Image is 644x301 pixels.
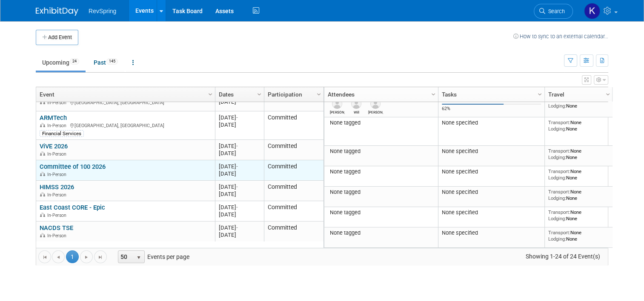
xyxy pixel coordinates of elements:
[256,91,263,98] span: Column Settings
[97,254,104,261] span: Go to the last page
[328,148,435,155] div: None tagged
[219,98,260,105] div: [DATE]
[548,230,570,236] span: Transport:
[430,91,437,98] span: Column Settings
[52,250,65,263] a: Go to the previous page
[40,204,105,211] a: East Coast CORE - Epic
[40,213,45,217] img: In-Person Event
[548,97,610,109] div: None None
[40,142,68,150] a: ViVE 2026
[548,87,607,102] a: Travel
[604,87,613,100] a: Column Settings
[236,143,238,149] span: -
[40,130,84,137] div: Financial Services
[442,87,539,102] a: Tasks
[264,140,323,160] td: Committed
[80,250,93,263] a: Go to the next page
[40,183,74,191] a: HIMSS 2026
[219,150,260,157] div: [DATE]
[219,87,258,102] a: Dates
[40,87,209,102] a: Event
[328,230,435,236] div: None tagged
[442,148,541,155] div: None specified
[332,99,342,109] img: Ryan Boyens
[107,250,198,263] span: Events per page
[236,184,238,190] span: -
[548,189,570,195] span: Transport:
[315,87,324,100] a: Column Settings
[548,126,566,132] span: Lodging:
[548,103,566,109] span: Lodging:
[41,254,48,261] span: Go to the first page
[536,91,543,98] span: Column Settings
[518,250,608,262] span: Showing 1-24 of 24 Event(s)
[118,251,133,263] span: 50
[548,236,566,242] span: Lodging:
[548,168,610,181] div: None None
[255,87,264,100] a: Column Settings
[219,190,260,198] div: [DATE]
[219,183,260,190] div: [DATE]
[40,192,45,196] img: In-Person Event
[534,4,573,19] a: Search
[442,209,541,216] div: None specified
[219,170,260,177] div: [DATE]
[206,87,215,100] a: Column Settings
[36,54,86,71] a: Upcoming24
[442,189,541,196] div: None specified
[442,168,541,175] div: None specified
[89,8,116,14] span: RevSpring
[219,231,260,239] div: [DATE]
[36,7,78,16] img: ExhibitDay
[236,114,238,121] span: -
[87,54,124,71] a: Past145
[47,100,69,105] span: In-Person
[328,168,435,175] div: None tagged
[236,224,238,231] span: -
[604,91,611,98] span: Column Settings
[328,119,435,126] div: None tagged
[548,154,566,160] span: Lodging:
[330,109,345,114] div: Ryan Boyens
[219,163,260,170] div: [DATE]
[236,204,238,210] span: -
[47,151,69,157] span: In-Person
[66,250,79,263] span: 1
[548,168,570,174] span: Transport:
[548,209,610,221] div: None None
[548,175,566,181] span: Lodging:
[268,87,318,102] a: Participation
[264,201,323,221] td: Committed
[106,58,118,65] span: 145
[40,122,211,129] div: [GEOGRAPHIC_DATA], [GEOGRAPHIC_DATA]
[219,142,260,150] div: [DATE]
[207,91,214,98] span: Column Settings
[442,106,541,112] div: 62%
[370,99,381,109] img: James (Jim) Hosty
[584,3,600,19] img: Kelsey Culver
[236,163,238,170] span: -
[40,151,45,156] img: In-Person Event
[135,254,142,261] span: select
[40,172,45,176] img: In-Person Event
[36,30,78,45] button: Add Event
[429,87,438,100] a: Column Settings
[548,148,610,160] div: None None
[219,114,260,121] div: [DATE]
[548,216,566,221] span: Lodging:
[40,123,45,127] img: In-Person Event
[40,99,211,106] div: [GEOGRAPHIC_DATA], [GEOGRAPHIC_DATA]
[545,8,565,14] span: Search
[548,148,570,154] span: Transport:
[368,109,383,114] div: James (Jim) Hosty
[83,254,90,261] span: Go to the next page
[219,211,260,218] div: [DATE]
[548,195,566,201] span: Lodging:
[264,181,323,201] td: Committed
[328,87,432,102] a: Attendees
[47,172,69,177] span: In-Person
[47,233,69,239] span: In-Person
[351,99,361,109] img: Will Spears
[264,160,323,181] td: Committed
[94,250,107,263] a: Go to the last page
